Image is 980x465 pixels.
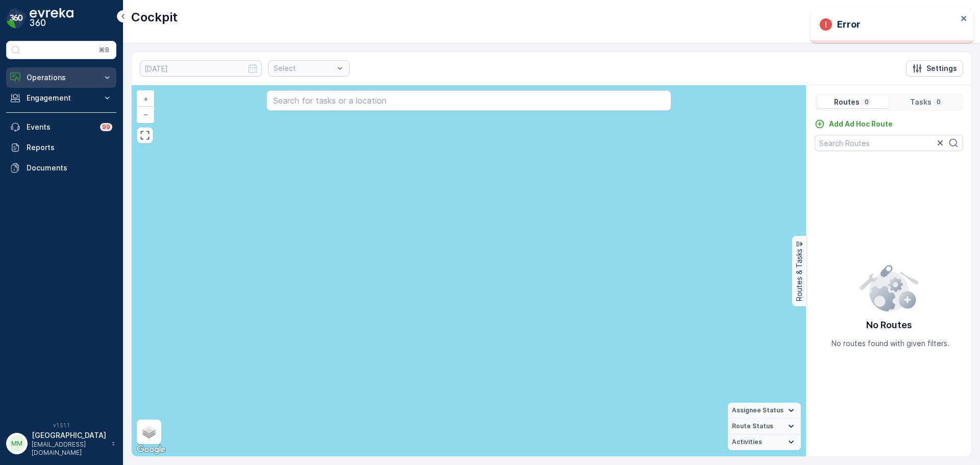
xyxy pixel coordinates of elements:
p: Operations [27,72,96,83]
p: Engagement [27,93,96,103]
p: Events [27,122,94,132]
img: logo [6,8,27,29]
summary: Route Status [728,419,801,434]
p: Add Ad Hoc Route [829,119,893,129]
a: Zoom In [138,91,153,107]
button: Operations [6,67,116,88]
p: No routes found with given filters. [831,338,949,349]
a: Open this area in Google Maps (opens a new window) [134,443,168,456]
a: Reports [6,137,116,158]
span: v 1.51.1 [6,422,116,428]
button: Settings [906,60,963,77]
p: Cockpit [131,9,178,26]
input: dd/mm/yyyy [140,60,262,77]
span: Assignee Status [732,406,783,414]
button: close [961,14,968,24]
a: Add Ad Hoc Route [815,119,893,129]
a: Zoom Out [138,107,153,122]
a: Events99 [6,117,116,137]
img: logo_dark-DEwI_e13.png [30,8,73,29]
p: Routes & Tasks [794,249,804,301]
p: Routes [834,97,860,107]
p: 99 [102,123,110,131]
p: Error [837,17,861,32]
p: 0 [864,98,870,106]
a: Layers [138,421,160,443]
img: Google [134,443,168,456]
span: − [143,110,149,118]
span: Route Status [732,422,773,430]
p: Settings [926,63,957,74]
summary: Assignee Status [728,403,801,419]
button: MM[GEOGRAPHIC_DATA][EMAIL_ADDRESS][DOMAIN_NAME] [6,430,116,457]
input: Search for tasks or a location [266,90,671,111]
span: Activities [732,438,762,446]
p: 0 [936,98,942,106]
p: Documents [27,163,112,173]
p: ⌘B [99,46,109,54]
summary: Activities [728,434,801,450]
div: MM [9,435,25,452]
p: Reports [27,142,112,153]
a: Documents [6,158,116,178]
span: + [143,94,148,103]
img: config error [859,263,919,312]
p: [EMAIL_ADDRESS][DOMAIN_NAME] [32,440,106,457]
p: No Routes [866,318,912,332]
input: Search Routes [815,135,963,151]
button: Engagement [6,88,116,108]
p: Tasks [910,97,932,107]
p: [GEOGRAPHIC_DATA] [32,430,106,440]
